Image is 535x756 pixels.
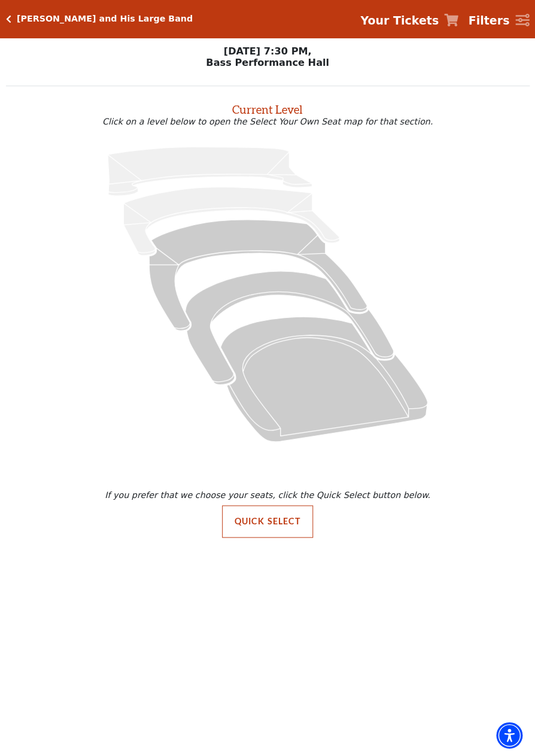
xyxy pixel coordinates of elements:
p: [DATE] 7:30 PM, Bass Performance Hall [6,45,530,68]
path: Orchestra / Parterre Circle - Seats Available: 146 [220,317,427,442]
h5: [PERSON_NAME] and His Large Band [17,14,193,24]
path: Lower Gallery - Seats Available: 0 [124,187,340,255]
path: Upper Gallery - Seats Available: 0 [108,147,312,196]
strong: Your Tickets [360,14,439,27]
div: Accessibility Menu [496,722,522,748]
strong: Filters [468,14,509,27]
a: Your Tickets [360,12,458,29]
h2: Current Level [6,98,530,117]
a: Click here to go back to filters [6,15,11,23]
button: Quick Select [222,505,314,538]
p: Click on a level below to open the Select Your Own Seat map for that section. [6,117,530,126]
a: Filters [468,12,529,29]
p: If you prefer that we choose your seats, click the Quick Select button below. [8,490,527,500]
